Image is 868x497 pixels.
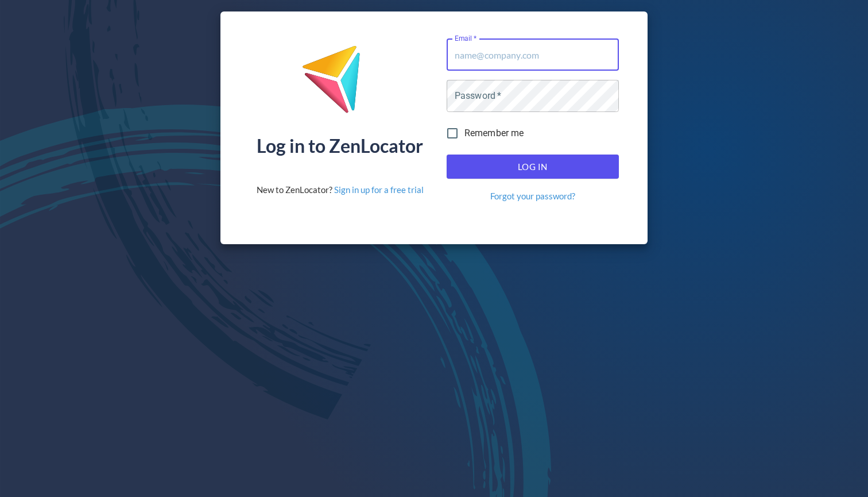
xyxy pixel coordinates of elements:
span: Remember me [464,126,524,140]
button: Log In [447,155,619,179]
img: ZenLocator [301,45,378,122]
a: Forgot your password? [490,190,575,202]
input: name@company.com [447,38,619,71]
div: New to ZenLocator? [257,184,424,196]
a: Sign in up for a free trial [334,184,424,195]
div: Log in to ZenLocator [257,137,423,155]
span: Log In [459,159,606,174]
